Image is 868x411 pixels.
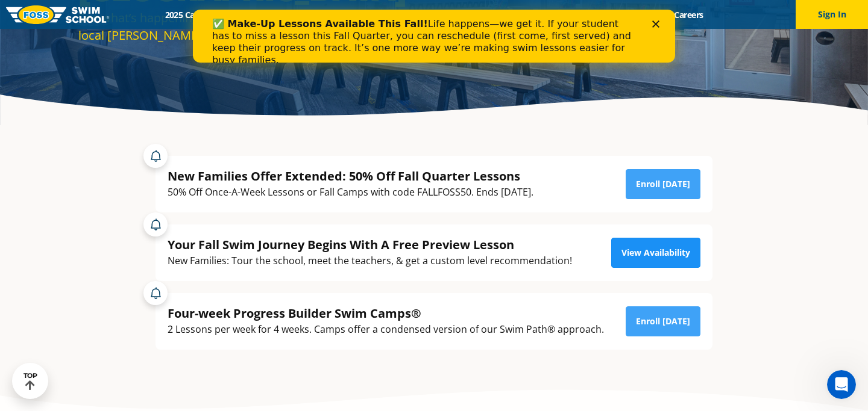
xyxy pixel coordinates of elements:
div: Your Fall Swim Journey Begins With A Free Preview Lesson [168,236,572,253]
a: 2025 Calendar [154,9,230,20]
div: Close [459,11,471,18]
a: Swim Path® Program [280,9,386,20]
img: FOSS Swim School Logo [6,5,109,24]
div: New Families Offer Extended: 50% Off Fall Quarter Lessons [168,168,533,184]
iframe: Intercom live chat [827,370,856,399]
div: Four-week Progress Builder Swim Camps® [168,305,604,321]
div: 2 Lessons per week for 4 weeks. Camps offer a condensed version of our Swim Path® approach. [168,321,604,338]
a: Swim Like [PERSON_NAME] [498,9,626,20]
a: View Availability [611,238,700,268]
a: Careers [664,9,714,20]
iframe: Intercom live chat banner [193,10,675,63]
a: About [PERSON_NAME] [386,9,498,20]
div: Life happens—we get it. If your student has to miss a lesson this Fall Quarter, you can reschedul... [19,8,444,57]
a: Enroll [DATE] [626,306,700,336]
div: New Families: Tour the school, meet the teachers, & get a custom level recommendation! [168,253,572,269]
a: Blog [626,9,664,20]
a: Schools [230,9,280,20]
a: Enroll [DATE] [626,169,700,199]
b: ✅ Make-Up Lessons Available This Fall! [19,8,235,20]
div: TOP [24,372,37,391]
div: 50% Off Once-A-Week Lessons or Fall Camps with code FALLFOSS50. Ends [DATE]. [168,184,533,200]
